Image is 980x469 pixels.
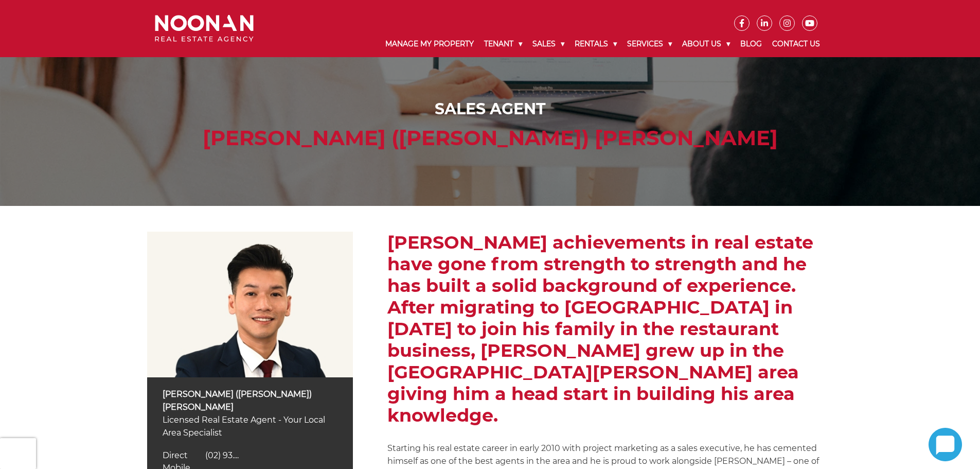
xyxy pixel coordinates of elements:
[163,388,337,413] p: [PERSON_NAME] ([PERSON_NAME]) [PERSON_NAME]
[479,31,527,57] a: Tenant
[622,31,677,57] a: Services
[735,31,767,57] a: Blog
[147,232,353,377] img: Simon (Xin Rong) Cai
[767,31,825,57] a: Contact Us
[163,450,239,460] a: Click to reveal phone number
[155,15,254,42] img: Noonan Real Estate Agency
[157,97,823,120] div: Sales Agent
[387,232,833,426] h2: [PERSON_NAME] achievements in real estate have gone from strength to strength and he has built a ...
[527,31,569,57] a: Sales
[163,450,188,460] span: Direct
[569,31,622,57] a: Rentals
[205,450,239,460] span: (02) 93....
[677,31,735,57] a: About Us
[380,31,479,57] a: Manage My Property
[163,413,337,439] p: Licensed Real Estate Agent - Your Local Area Specialist
[157,126,823,150] h1: [PERSON_NAME] ([PERSON_NAME]) [PERSON_NAME]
